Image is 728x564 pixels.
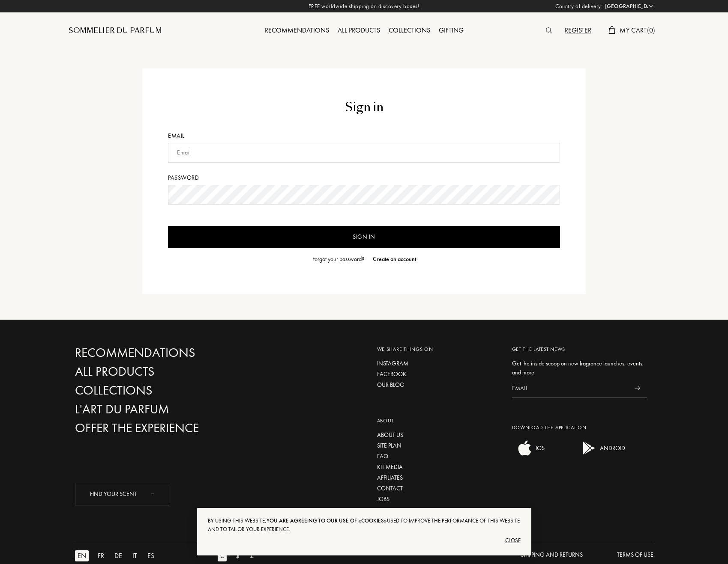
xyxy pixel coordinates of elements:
div: Find your scent [75,483,169,505]
img: search_icn.svg [546,27,552,33]
div: Close [208,534,521,547]
input: Email [512,379,628,398]
div: £ [247,550,256,561]
div: About [377,417,499,424]
a: Register [560,26,596,35]
a: Affiliates [377,473,499,482]
a: $ [233,550,247,561]
div: Create an account [373,255,416,264]
a: € [218,550,233,561]
a: All products [75,364,259,379]
span: you are agreeing to our use of «cookies» [267,517,387,524]
a: Our blog [377,380,499,389]
img: ios app [516,439,533,457]
div: Get the inside scoop on new fragrance launches, events, and more [512,359,647,377]
a: Jobs [377,495,499,504]
a: Sommelier du Parfum [69,26,162,36]
div: Collections [384,25,434,36]
a: Recommendations [261,26,333,35]
div: EN [75,550,89,561]
div: ANDROID [598,439,625,457]
div: FR [95,550,107,561]
a: Offer the experience [75,421,259,436]
img: news_send.svg [635,386,640,390]
div: IT [130,550,140,561]
a: android appANDROID [576,451,625,458]
div: animation [148,485,165,502]
div: Terms of use [617,550,653,559]
a: FAQ [377,452,499,461]
a: ios appIOS [512,451,545,458]
div: Forgot your password? [312,255,364,264]
div: $ [233,550,242,561]
a: Site plan [377,441,499,450]
div: IOS [533,439,545,457]
a: Collections [384,26,434,35]
div: Download the application [512,424,647,431]
span: My Cart ( 0 ) [620,26,655,35]
div: By using this website, used to improve the performance of this website and to tailor your experie... [208,517,521,534]
div: Gifting [434,25,468,36]
div: ES [145,550,157,561]
div: Password [168,173,560,182]
a: DE [112,550,130,561]
div: Register [560,25,596,36]
a: Recommendations [75,345,259,360]
div: € [218,550,227,561]
div: Shipping and Returns [521,550,583,559]
div: We share things on [377,345,499,353]
a: Instagram [377,359,499,368]
a: Shipping and Returns [521,550,583,561]
input: Sign in [168,226,560,248]
a: £ [247,550,261,561]
a: Create an account [368,255,416,264]
div: All products [333,25,384,36]
div: Recommendations [261,25,333,36]
a: Contact [377,484,499,493]
a: IT [130,550,145,561]
a: FR [95,550,112,561]
div: Get the latest news [512,345,647,353]
a: ES [145,550,162,561]
a: All products [333,26,384,35]
div: DE [112,550,125,561]
a: Terms of use [617,550,653,561]
img: android app [581,439,598,457]
a: L'Art du Parfum [75,402,259,417]
a: Gifting [434,26,468,35]
a: EN [75,550,95,561]
img: cart.svg [608,26,615,34]
a: Collections [75,383,259,398]
div: Sign in [168,98,560,116]
span: Country of delivery: [555,2,602,11]
input: Email [168,143,560,163]
a: About us [377,430,499,439]
a: Facebook [377,370,499,379]
div: Email [168,131,560,140]
a: Kit media [377,463,499,472]
img: arrow_w.png [648,3,654,9]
